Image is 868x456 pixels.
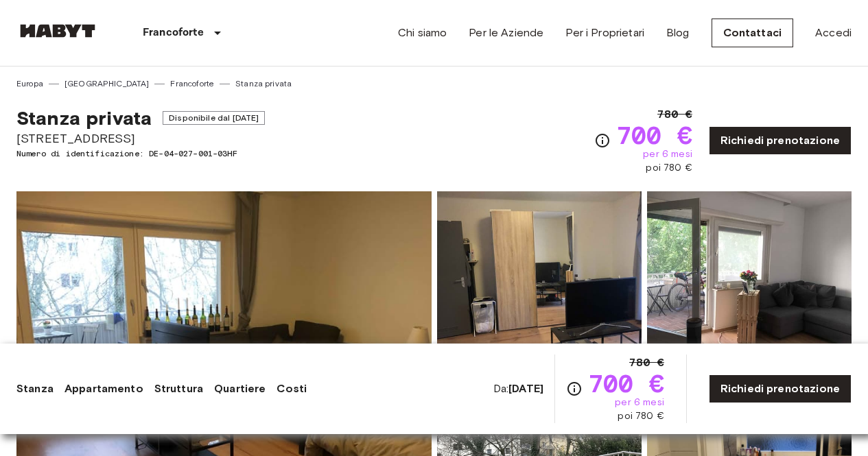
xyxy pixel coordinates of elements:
[235,77,292,90] a: Stanza privata
[815,25,852,41] a: Accedi
[143,25,204,41] p: Francoforte
[170,77,214,90] a: Francoforte
[469,25,543,41] a: Per le Aziende
[566,381,583,397] svg: Verifica i dettagli delle spese nella sezione 'Riassunto dei Costi'. Si prega di notare che gli s...
[666,25,690,41] a: Blog
[493,381,543,396] span: Da:
[615,396,664,409] span: per 6 mesi
[616,123,692,147] span: 700 €
[214,381,266,397] a: Quartiere
[594,132,611,149] svg: Verifica i dettagli delle spese nella sezione 'Riassunto dei Costi'. Si prega di notare che gli s...
[16,77,43,90] a: Europa
[646,161,692,175] span: poi 780 €
[712,19,794,47] a: Contattaci
[618,409,664,423] span: poi 780 €
[643,147,692,161] span: per 6 mesi
[629,355,664,371] span: 780 €
[565,25,644,41] a: Per i Proprietari
[64,77,150,90] a: [GEOGRAPHIC_DATA]
[154,381,203,397] a: Struttura
[398,25,447,41] a: Chi siamo
[16,381,54,397] a: Stanza
[508,382,543,395] b: [DATE]
[647,191,852,371] img: Picture of unit DE-04-027-001-03HF
[709,126,852,155] a: Richiedi prenotazione
[709,374,852,403] a: Richiedi prenotazione
[657,106,692,123] span: 780 €
[64,381,143,397] a: Appartamento
[277,381,307,397] a: Costi
[437,191,642,371] img: Picture of unit DE-04-027-001-03HF
[16,130,265,147] span: [STREET_ADDRESS]
[163,111,265,125] span: Disponibile dal [DATE]
[16,147,265,160] span: Numero di identificazione: DE-04-027-001-03HF
[588,371,664,396] span: 700 €
[16,106,152,130] span: Stanza privata
[16,24,99,38] img: Habyt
